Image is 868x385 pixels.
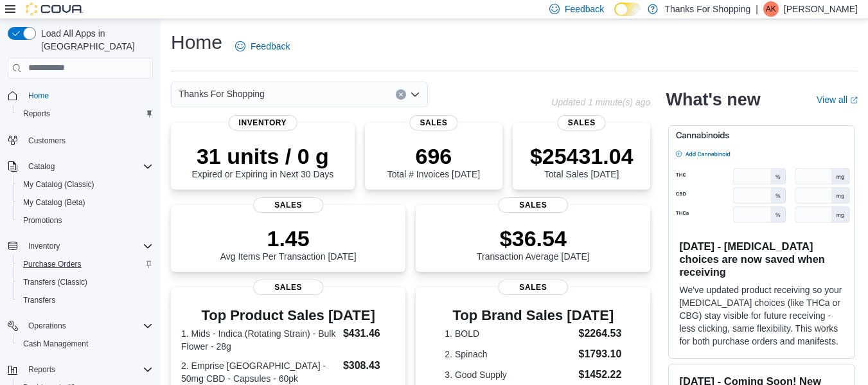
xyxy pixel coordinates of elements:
a: Transfers [18,292,60,308]
button: Promotions [13,211,158,229]
dt: 1. BOLD [445,327,573,340]
a: Reports [18,106,55,121]
span: Sales [253,197,324,213]
button: Catalog [23,159,60,174]
div: Avg Items Per Transaction [DATE] [220,226,357,262]
span: Operations [28,321,66,331]
span: Purchase Orders [23,259,82,269]
span: Sales [409,115,457,130]
span: Feedback [565,3,604,15]
h2: What's new [666,89,760,110]
button: Reports [13,105,158,123]
span: Purchase Orders [18,256,153,272]
button: Transfers [13,291,158,309]
div: Total # Invoices [DATE] [387,143,480,179]
p: 696 [387,143,480,169]
button: Purchase Orders [13,255,158,273]
dd: $1793.10 [579,346,622,362]
button: Home [3,86,158,105]
span: Promotions [18,213,153,228]
button: Inventory [23,238,65,254]
a: Purchase Orders [18,256,87,272]
button: Open list of options [410,89,420,100]
dd: $1452.22 [579,367,622,382]
button: Cash Management [13,335,158,353]
a: Feedback [230,33,295,59]
span: Promotions [23,215,62,226]
p: Thanks For Shopping [664,1,750,17]
p: Updated 1 minute(s) ago [551,97,650,107]
span: Transfers (Classic) [18,274,153,290]
p: | [756,1,758,17]
span: Cash Management [23,339,88,349]
a: Transfers (Classic) [18,274,93,290]
span: My Catalog (Beta) [18,195,153,210]
dt: 2. Spinach [445,348,573,361]
a: Cash Management [18,336,93,352]
span: Dark Mode [614,16,615,17]
button: Catalog [3,157,158,175]
span: Sales [498,280,569,295]
span: Operations [23,318,153,334]
span: Cash Management [18,336,153,352]
a: View allExternal link [817,94,858,105]
p: [PERSON_NAME] [784,1,858,17]
span: Thanks For Shopping [179,86,265,102]
a: My Catalog (Beta) [18,195,91,210]
p: $25431.04 [530,143,633,169]
span: My Catalog (Beta) [23,197,85,208]
h1: Home [171,30,222,55]
a: Customers [23,133,71,148]
span: Home [23,87,153,103]
span: Catalog [28,161,55,172]
div: Transaction Average [DATE] [477,226,590,262]
dd: $308.43 [343,358,395,373]
span: Transfers (Classic) [23,277,87,287]
h3: [DATE] - [MEDICAL_DATA] choices are now saved when receiving [679,240,844,278]
span: Customers [23,132,153,148]
span: Reports [18,106,153,121]
p: We've updated product receiving so your [MEDICAL_DATA] choices (like THCa or CBG) stay visible fo... [679,283,844,348]
p: 31 units / 0 g [191,143,333,169]
div: Total Sales [DATE] [530,143,633,179]
button: Operations [3,317,158,335]
span: Feedback [251,40,290,53]
span: Sales [253,280,324,295]
svg: External link [850,96,858,104]
span: Inventory [23,238,153,254]
button: Inventory [3,237,158,255]
span: Home [28,91,49,101]
a: My Catalog (Classic) [18,177,100,192]
a: Home [23,88,54,103]
span: Reports [23,362,153,377]
h3: Top Brand Sales [DATE] [445,308,621,323]
dt: 2. Emprise [GEOGRAPHIC_DATA] - 50mg CBD - Capsules - 60pk [181,359,338,385]
div: Anya Kinzel-Cadrin [763,1,779,17]
span: Reports [28,364,55,375]
span: My Catalog (Classic) [18,177,153,192]
span: Catalog [23,159,153,174]
span: AK [766,1,776,17]
p: $36.54 [477,226,590,251]
button: My Catalog (Classic) [13,175,158,193]
div: Expired or Expiring in Next 30 Days [191,143,333,179]
button: Transfers (Classic) [13,273,158,291]
dd: $2264.53 [579,326,622,341]
button: Reports [23,362,60,377]
img: Cova [26,3,84,15]
dt: 3. Good Supply [445,368,573,381]
span: Sales [558,115,606,130]
input: Dark Mode [614,3,641,16]
span: Transfers [18,292,153,308]
h3: Top Product Sales [DATE] [181,308,395,323]
p: 1.45 [220,226,357,251]
span: Inventory [28,241,60,251]
span: Load All Apps in [GEOGRAPHIC_DATA] [36,27,153,53]
span: Inventory [229,115,297,130]
button: Customers [3,130,158,149]
button: Clear input [396,89,406,100]
a: Promotions [18,213,67,228]
dt: 1. Mids - Indica (Rotating Strain) - Bulk Flower - 28g [181,327,338,353]
span: Reports [23,109,50,119]
button: Operations [23,318,71,334]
